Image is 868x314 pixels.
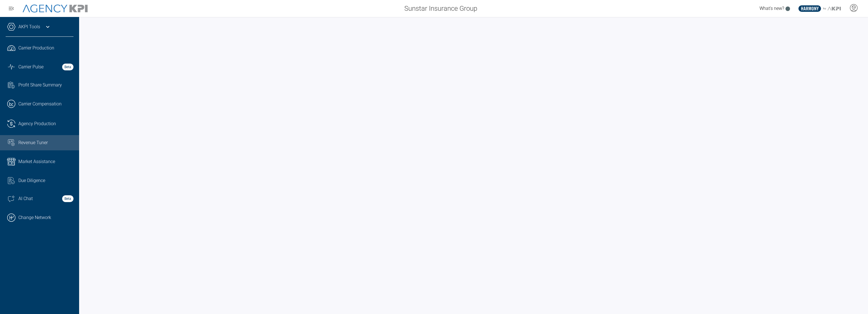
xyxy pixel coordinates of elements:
span: Carrier Pulse [18,64,44,70]
span: AI Chat [18,195,33,202]
span: What's new? [759,6,784,11]
span: Agency Production [18,120,56,127]
strong: Beta [62,64,73,70]
span: Profit Share Summary [18,82,62,88]
span: Sunstar Insurance Group [404,3,477,14]
a: AKPI Tools [18,23,40,30]
strong: Beta [62,195,73,202]
span: Market Assistance [18,158,55,165]
span: Due Diligence [18,177,45,184]
span: Carrier Compensation [18,101,62,107]
img: AgencyKPI [23,5,88,13]
span: Revenue Tuner [18,139,48,146]
span: Carrier Production [18,45,54,51]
